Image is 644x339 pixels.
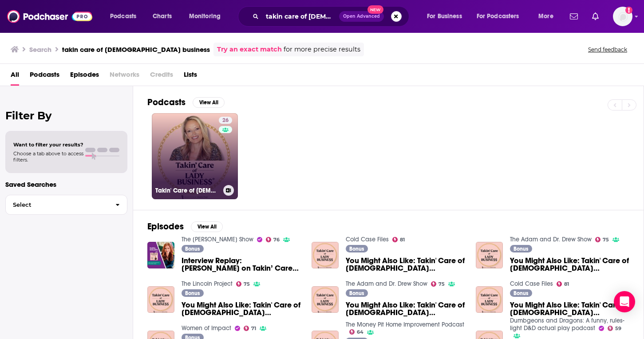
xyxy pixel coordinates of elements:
[104,9,148,24] button: open menu
[510,236,592,243] a: The Adam and Dr. Drew Show
[532,9,565,24] button: open menu
[566,9,581,24] a: Show notifications dropdown
[613,7,632,26] img: User Profile
[244,282,250,286] span: 75
[147,97,186,108] h2: Podcasts
[244,326,257,331] a: 71
[147,221,184,232] h2: Episodes
[510,257,629,272] span: You Might Also Like: Takin' Care of [DEMOGRAPHIC_DATA] Business®
[182,301,301,316] a: You Might Also Like: Takin' Care of Lady Business®
[185,246,200,252] span: Bonus
[476,286,503,313] img: You Might Also Like: Takin' Care of Lady Business®
[346,257,465,272] span: You Might Also Like: Takin' Care of [DEMOGRAPHIC_DATA] Business®
[312,242,339,269] img: You Might Also Like: Takin' Care of Lady Business®
[184,67,197,86] a: Lists
[13,150,83,163] span: Choose a tab above to access filters.
[147,286,174,313] img: You Might Also Like: Takin' Care of Lady Business®
[343,14,380,19] span: Open Advanced
[147,242,174,269] img: Interview Replay: Kara on Takin’ Care Of Lady Business
[182,257,301,272] a: Interview Replay: Kara on Takin’ Care Of Lady Business
[182,324,231,332] a: Women of Impact
[30,67,59,86] a: Podcasts
[7,8,92,25] img: Podchaser - Follow, Share and Rate Podcasts
[219,117,232,124] a: 26
[147,97,225,108] a: PodcastsView All
[152,113,238,199] a: 26Takin' Care of [DEMOGRAPHIC_DATA] Business®
[29,45,51,54] h3: Search
[427,10,462,23] span: For Business
[349,329,364,335] a: 64
[421,9,473,24] button: open menu
[110,67,139,86] span: Networks
[476,242,503,269] a: You Might Also Like: Takin' Care of Lady Business®
[608,326,622,331] a: 59
[182,280,233,288] a: The Lincoln Project
[5,195,127,215] button: Select
[13,142,83,148] span: Want to filter your results?
[5,180,127,189] p: Saved Searches
[273,238,280,242] span: 76
[392,237,405,242] a: 81
[183,9,232,24] button: open menu
[5,109,127,122] h2: Filter By
[514,246,528,252] span: Bonus
[182,236,253,243] a: The Kara Goldin Show
[346,301,465,316] a: You Might Also Like: Takin' Care of Lady Business®
[185,291,200,296] span: Bonus
[339,11,384,22] button: Open AdvancedNew
[613,7,632,26] span: Logged in as SolComms
[217,44,282,55] a: Try an exact match
[477,10,519,23] span: For Podcasters
[189,10,221,23] span: Monitoring
[222,116,229,125] span: 26
[349,246,364,252] span: Bonus
[613,7,632,26] button: Show profile menu
[346,280,427,288] a: The Adam and Dr. Drew Show
[312,286,339,313] img: You Might Also Like: Takin' Care of Lady Business®
[266,237,280,242] a: 76
[236,281,250,287] a: 75
[615,327,621,331] span: 59
[357,330,363,334] span: 64
[110,10,136,23] span: Podcasts
[603,238,609,242] span: 75
[346,301,465,316] span: You Might Also Like: Takin' Care of [DEMOGRAPHIC_DATA] Business®
[595,237,609,242] a: 75
[471,9,532,24] button: open menu
[439,282,445,286] span: 75
[246,6,418,27] div: Search podcasts, credits, & more...
[346,257,465,272] a: You Might Also Like: Takin' Care of Lady Business®
[147,9,177,24] a: Charts
[510,257,629,272] a: You Might Also Like: Takin' Care of Lady Business®
[510,317,624,332] a: Dumbgeons and Dragons: A funny, rules-light D&D actual play podcast
[557,281,569,287] a: 81
[564,282,569,286] span: 81
[400,238,405,242] span: 81
[349,291,364,296] span: Bonus
[585,46,630,53] button: Send feedback
[191,221,223,232] button: View All
[510,280,553,288] a: Cold Case Files
[193,97,225,108] button: View All
[367,5,383,14] span: New
[510,301,629,316] span: You Might Also Like: Takin' Care of [DEMOGRAPHIC_DATA] Business®
[514,291,528,296] span: Bonus
[182,257,301,272] span: Interview Replay: [PERSON_NAME] on Takin’ Care Of [DEMOGRAPHIC_DATA] Business
[538,10,553,23] span: More
[182,301,301,316] span: You Might Also Like: Takin' Care of [DEMOGRAPHIC_DATA] Business®
[284,44,360,55] span: for more precise results
[6,202,108,208] span: Select
[251,327,256,331] span: 71
[150,67,173,86] span: Credits
[70,67,99,86] span: Episodes
[625,7,632,14] svg: Add a profile image
[614,291,635,312] div: Open Intercom Messenger
[346,236,389,243] a: Cold Case Files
